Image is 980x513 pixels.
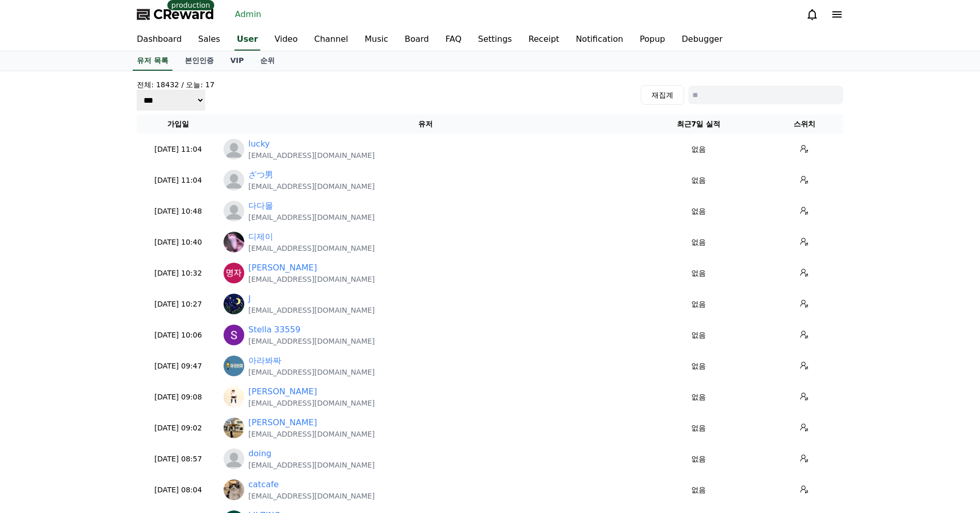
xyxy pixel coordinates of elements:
a: [PERSON_NAME] [248,262,317,274]
p: [EMAIL_ADDRESS][DOMAIN_NAME] [248,336,375,346]
a: Stella 33559 [248,324,301,336]
span: Messages [86,343,116,351]
a: CReward [137,6,214,23]
img: https://lh3.googleusercontent.com/a/ACg8ocKoWha2TETnNmswITL-VnnJE5l5kjZ0mx44KUTTFnrPojCTIrY=s96-c [224,294,244,314]
p: [DATE] 08:57 [141,454,215,464]
p: [DATE] 10:40 [141,237,215,248]
th: 최근7일 실적 [631,115,766,134]
p: [DATE] 10:48 [141,206,215,217]
img: https://cdn.creward.net/profile/user/YY09Sep 26, 2025111942_87e702160acab2e92e30faf982b50c75d35ad... [224,356,244,376]
p: 없음 [636,299,762,310]
a: [PERSON_NAME] [248,416,317,429]
p: [DATE] 09:08 [141,392,215,403]
p: [DATE] 11:04 [141,144,215,155]
p: [DATE] 11:04 [141,175,215,186]
p: [EMAIL_ADDRESS][DOMAIN_NAME] [248,429,375,439]
p: 없음 [636,237,762,248]
img: profile_blank.webp [224,139,244,159]
a: Board [397,29,437,51]
a: 순위 [252,51,283,71]
p: [EMAIL_ADDRESS][DOMAIN_NAME] [248,181,375,191]
span: Settings [153,343,178,351]
p: 없음 [636,485,762,495]
p: 없음 [636,392,762,403]
img: https://cdn.creward.net/profile/user/YY09Sep 26, 2025082935_148a60710bacfae6463a0109ed4480c73689e... [224,479,244,500]
p: [EMAIL_ADDRESS][DOMAIN_NAME] [248,150,375,161]
th: 유저 [219,115,631,134]
a: 아라봐짜 [248,355,281,367]
a: User [234,29,260,51]
a: 유저 목록 [133,51,172,71]
p: [EMAIL_ADDRESS][DOMAIN_NAME] [248,305,375,315]
span: CReward [153,6,214,23]
p: 없음 [636,175,762,186]
a: ざつ男 [248,169,273,181]
a: Channel [306,29,357,51]
img: http://k.kakaocdn.net/dn/JGTww/btsMTjr1ahm/izqW2y3zjc1VHLVwePXBl0/img_640x640.jpg [224,418,244,438]
p: 없음 [636,144,762,155]
span: Home [26,343,44,351]
img: https://lh3.googleusercontent.com/a/ACg8ocIqQBI_zznVSPT1dqnxQkqHuTKiEzxpofVCjqhQed7hu2Nw_A=s96-c [224,325,244,345]
a: lucky [248,138,270,150]
a: Dashboard [129,29,190,51]
p: [EMAIL_ADDRESS][DOMAIN_NAME] [248,491,375,501]
img: https://lh3.googleusercontent.com/a/ACg8ocLRl0n2-ih5IQ_SW2PvJqOn3taPGeftDV7rLN2-wh8b_UNwjA=s96-c [224,263,244,283]
img: https://lh3.googleusercontent.com/a/ACg8ocLQ28e2VyADCU_RUsX8nKFq_eoazUPrA9gpbwepDjbtRHSeLNXT=s96-c [224,232,244,252]
a: Debugger [673,29,731,51]
img: profile_blank.webp [224,201,244,221]
a: catcafe [248,478,279,491]
button: 재집계 [641,85,684,105]
p: 없음 [636,268,762,279]
a: Video [266,29,306,51]
p: [EMAIL_ADDRESS][DOMAIN_NAME] [248,398,375,408]
a: 본인인증 [177,51,222,71]
a: 디제이 [248,231,273,243]
p: 없음 [636,454,762,464]
a: Receipt [520,29,567,51]
a: Settings [133,327,198,353]
img: profile_blank.webp [224,448,244,469]
a: VIP [222,51,252,71]
a: Music [356,29,397,51]
a: J [248,293,251,305]
img: profile_blank.webp [224,170,244,190]
p: 없음 [636,423,762,434]
h4: 전체: 18432 / 오늘: 17 [137,79,214,90]
a: Admin [231,6,265,23]
a: Sales [190,29,229,51]
p: [DATE] 09:47 [141,361,215,372]
p: [DATE] 10:27 [141,299,215,310]
a: doing [248,447,272,460]
p: [DATE] 10:32 [141,268,215,279]
p: [EMAIL_ADDRESS][DOMAIN_NAME] [248,243,375,253]
th: 가입일 [137,115,219,134]
p: [DATE] 08:04 [141,485,215,495]
a: Popup [631,29,673,51]
p: [EMAIL_ADDRESS][DOMAIN_NAME] [248,274,375,284]
p: [EMAIL_ADDRESS][DOMAIN_NAME] [248,212,375,222]
a: FAQ [437,29,470,51]
a: Messages [68,327,133,353]
p: [EMAIL_ADDRESS][DOMAIN_NAME] [248,460,375,470]
a: 다다몰 [248,200,273,212]
img: http://k.kakaocdn.net/dn/bhy0DI/btsQuUvDsxO/0eYIBAVC8nHy6bQe0KYVwK/img_640x640.jpg [224,387,244,407]
p: [DATE] 10:06 [141,330,215,341]
a: Settings [470,29,520,51]
th: 스위치 [766,115,843,134]
a: Notification [567,29,631,51]
p: 없음 [636,330,762,341]
a: [PERSON_NAME] [248,386,317,398]
p: 없음 [636,361,762,372]
p: [DATE] 09:02 [141,423,215,434]
p: 없음 [636,206,762,217]
p: [EMAIL_ADDRESS][DOMAIN_NAME] [248,367,375,377]
a: Home [3,327,68,353]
